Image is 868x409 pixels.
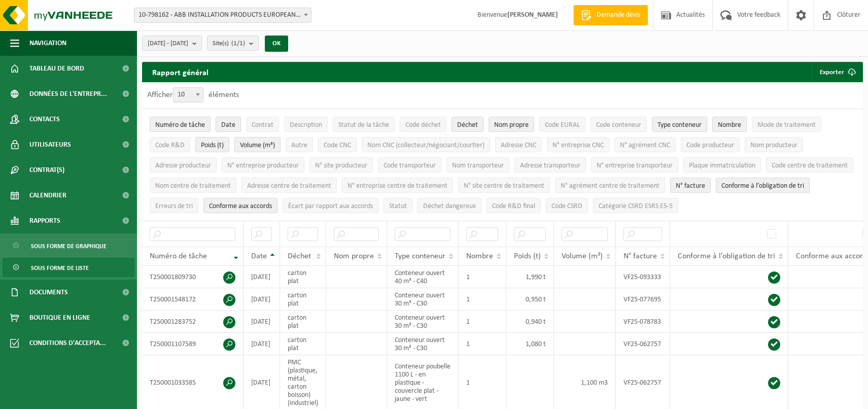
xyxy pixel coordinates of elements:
[551,202,582,210] span: Code CSRD
[3,258,134,277] a: Sous forme de liste
[384,198,412,213] button: StatutStatut: Activate to sort
[334,252,374,260] span: Nom propre
[234,137,281,152] button: Volume (m³)Volume (m³): Activate to sort
[591,117,647,132] button: Code conteneurCode conteneur: Activate to sort
[506,311,554,333] td: 0,940 t
[718,121,741,129] span: Nombre
[142,266,244,288] td: T250001809730
[616,266,670,288] td: VF25-093333
[514,252,541,260] span: Poids (t)
[489,117,534,132] button: Nom propreNom propre: Activate to sort
[173,88,203,102] span: 10
[772,162,848,169] span: Code centre de traitement
[547,137,609,152] button: N° entreprise CNCN° entreprise CNC: Activate to sort
[446,157,509,173] button: Nom transporteurNom transporteur: Activate to sort
[29,157,64,183] span: Contrat(s)
[150,137,190,152] button: Code R&DCode R&amp;D: Activate to sort
[155,202,193,210] span: Erreurs de tri
[286,137,313,152] button: AutreAutre: Activate to sort
[657,121,702,129] span: Type conteneur
[315,162,367,169] span: N° site producteur
[492,202,535,210] span: Code R&D final
[203,198,277,213] button: Conforme aux accords : Activate to sort
[207,36,259,51] button: Site(s)(1/1)
[155,182,231,190] span: Nom centre de traitement
[142,62,219,82] h2: Rapport général
[244,333,280,355] td: [DATE]
[213,36,245,51] span: Site(s)
[3,236,134,255] a: Sous forme de graphique
[142,333,244,355] td: T250001107589
[597,162,673,169] span: N° entreprise transporteur
[29,280,68,305] span: Documents
[142,36,202,51] button: [DATE] - [DATE]
[290,121,322,129] span: Description
[29,107,60,132] span: Contacts
[173,87,203,103] span: 10
[766,157,853,173] button: Code centre de traitementCode centre de traitement: Activate to sort
[670,178,711,193] button: N° factureN° facture: Activate to sort
[389,202,407,210] span: Statut
[29,30,66,56] span: Navigation
[227,162,299,169] span: N° entreprise producteur
[231,40,245,47] count: (1/1)
[458,178,550,193] button: N° site centre de traitementN° site centre de traitement: Activate to sort
[209,202,272,210] span: Conforme aux accords
[280,288,326,311] td: carton plat
[457,121,478,129] span: Déchet
[201,142,224,149] span: Poids (t)
[150,198,198,213] button: Erreurs de triErreurs de tri: Activate to sort
[384,162,436,169] span: Code transporteur
[405,121,441,129] span: Code déchet
[423,202,476,210] span: Déchet dangereux
[222,157,304,173] button: N° entreprise producteurN° entreprise producteur: Activate to sort
[593,198,678,213] button: Catégorie CSRD ESRS E5-5Catégorie CSRD ESRS E5-5: Activate to sort
[291,142,307,149] span: Autre
[284,117,328,132] button: DescriptionDescription: Activate to sort
[487,198,541,213] button: Code R&D finalCode R&amp;D final: Activate to sort
[280,311,326,333] td: carton plat
[195,137,229,152] button: Poids (t)Poids (t): Activate to sort
[676,182,705,190] span: N° facture
[29,305,90,330] span: Boutique en ligne
[29,56,84,81] span: Tableau de bord
[280,333,326,355] td: carton plat
[614,137,676,152] button: N° agrément CNCN° agrément CNC: Activate to sort
[452,162,504,169] span: Nom transporteur
[506,333,554,355] td: 1,080 t
[594,10,643,20] span: Demande devis
[148,36,188,51] span: [DATE] - [DATE]
[616,333,670,355] td: VF25-062757
[466,252,493,260] span: Nombre
[552,142,604,149] span: N° entreprise CNC
[716,178,810,193] button: Conforme à l’obligation de tri : Activate to sort
[155,162,211,169] span: Adresse producteur
[501,142,536,149] span: Adresse CNC
[418,198,481,213] button: Déchet dangereux : Activate to sort
[712,117,747,132] button: NombreNombre: Activate to sort
[387,266,459,288] td: Conteneur ouvert 40 m³ - C40
[155,142,185,149] span: Code R&D
[561,182,659,190] span: N° agrément centre de traitement
[29,132,71,157] span: Utilisateurs
[752,117,821,132] button: Mode de traitementMode de traitement: Activate to sort
[616,311,670,333] td: VF25-078783
[507,11,558,19] strong: [PERSON_NAME]
[244,266,280,288] td: [DATE]
[251,252,267,260] span: Date
[599,202,673,210] span: Catégorie CSRD ESRS E5-5
[395,252,445,260] span: Type conteneur
[324,142,351,149] span: Code CNC
[378,157,441,173] button: Code transporteurCode transporteur: Activate to sort
[150,252,207,260] span: Numéro de tâche
[573,5,648,25] a: Demande devis
[147,91,239,99] label: Afficher éléments
[309,157,373,173] button: N° site producteurN° site producteur : Activate to sort
[520,162,580,169] span: Adresse transporteur
[506,266,554,288] td: 1,990 t
[29,330,106,356] span: Conditions d'accepta...
[29,81,107,107] span: Données de l'entrepr...
[247,182,331,190] span: Adresse centre de traitement
[555,178,665,193] button: N° agrément centre de traitementN° agrément centre de traitement: Activate to sort
[31,258,89,278] span: Sous forme de liste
